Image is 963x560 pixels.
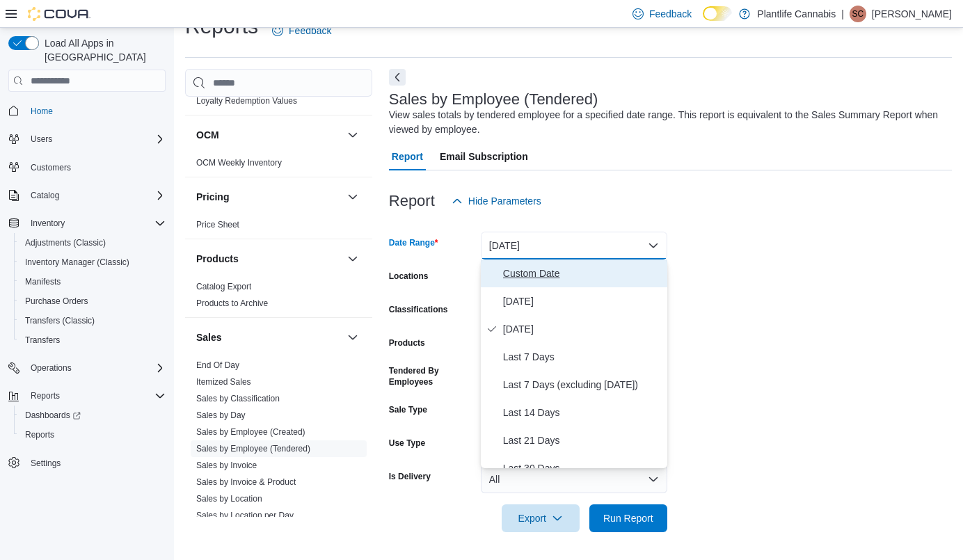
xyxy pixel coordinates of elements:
span: Home [31,106,53,117]
span: Custom Date [503,265,662,282]
button: Pricing [344,189,361,205]
span: Settings [25,454,166,472]
a: End Of Day [196,360,239,370]
button: Transfers (Classic) [14,311,171,330]
button: Users [25,131,58,147]
span: Feedback [649,7,692,21]
span: Last 14 Days [503,404,662,421]
span: Run Report [603,511,653,525]
p: Plantlife Cannabis [757,6,836,22]
label: Is Delivery [389,471,431,482]
span: Purchase Orders [25,296,88,307]
button: All [481,465,667,493]
span: Catalog Export [196,281,251,292]
a: Dashboards [19,407,86,424]
span: Sales by Location per Day [196,510,294,521]
span: Price Sheet [196,219,239,230]
span: Loyalty Redemption Values [196,95,297,106]
span: Operations [25,360,166,376]
button: Inventory Manager (Classic) [14,253,171,272]
span: Settings [31,458,61,469]
a: Products to Archive [196,298,268,308]
div: View sales totals by tendered employee for a specified date range. This report is equivalent to t... [389,108,945,137]
a: Dashboards [14,406,171,425]
span: Last 7 Days [503,349,662,365]
a: Inventory Manager (Classic) [19,254,135,271]
button: OCM [344,127,361,143]
a: Purchase Orders [19,293,94,310]
span: Reports [25,387,166,404]
a: Sales by Employee (Tendered) [196,444,310,454]
button: Sales [344,329,361,346]
h3: OCM [196,128,219,142]
button: Adjustments (Classic) [14,233,171,253]
a: Feedback [266,17,337,45]
a: Price Sheet [196,220,239,230]
span: Operations [31,362,72,374]
label: Classifications [389,304,448,315]
button: Next [389,69,406,86]
h3: Sales [196,330,222,344]
span: Reports [31,390,60,401]
div: Products [185,278,372,317]
span: Customers [25,159,166,176]
span: Hide Parameters [468,194,541,208]
h3: Sales by Employee (Tendered) [389,91,598,108]
button: Home [3,100,171,120]
span: Dashboards [25,410,81,421]
span: Itemized Sales [196,376,251,387]
a: Transfers [19,332,65,349]
span: End Of Day [196,360,239,371]
span: Products to Archive [196,298,268,309]
a: Sales by Location per Day [196,511,294,520]
span: [DATE] [503,293,662,310]
span: Sales by Employee (Created) [196,426,305,438]
span: Inventory [31,218,65,229]
span: Inventory Manager (Classic) [25,257,129,268]
input: Dark Mode [703,6,732,21]
button: Reports [14,425,171,445]
span: Dark Mode [703,21,703,22]
span: Last 21 Days [503,432,662,449]
a: Sales by Employee (Created) [196,427,305,437]
span: Sales by Invoice [196,460,257,471]
label: Date Range [389,237,438,248]
span: Catalog [25,187,166,204]
label: Sale Type [389,404,427,415]
a: Reports [19,426,60,443]
a: Sales by Invoice & Product [196,477,296,487]
span: SC [852,6,864,22]
h3: Pricing [196,190,229,204]
a: Adjustments (Classic) [19,234,111,251]
button: Pricing [196,190,342,204]
a: Home [25,103,58,120]
button: Export [502,504,580,532]
span: Reports [25,429,54,440]
span: Load All Apps in [GEOGRAPHIC_DATA] [39,36,166,64]
h3: Products [196,252,239,266]
a: Transfers (Classic) [19,312,100,329]
button: Transfers [14,330,171,350]
a: Sales by Classification [196,394,280,403]
span: Adjustments (Classic) [25,237,106,248]
button: Operations [25,360,77,376]
a: Catalog Export [196,282,251,291]
span: Sales by Employee (Tendered) [196,443,310,454]
button: Purchase Orders [14,291,171,311]
label: Products [389,337,425,349]
span: Adjustments (Classic) [19,234,166,251]
span: Transfers [25,335,60,346]
button: Catalog [25,187,65,204]
span: Report [392,143,423,170]
div: Select listbox [481,259,667,468]
nav: Complex example [8,95,166,509]
button: Customers [3,157,171,177]
a: Itemized Sales [196,377,251,387]
a: Manifests [19,273,66,290]
span: Manifests [25,276,61,287]
span: Catalog [31,190,59,201]
button: Sales [196,330,342,344]
a: Sales by Day [196,410,246,420]
span: Inventory Manager (Classic) [19,254,166,271]
button: Users [3,129,171,149]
